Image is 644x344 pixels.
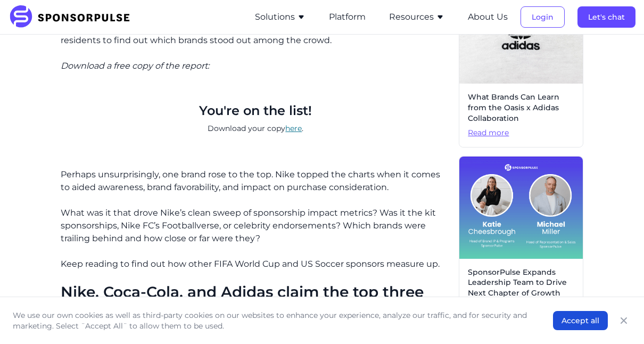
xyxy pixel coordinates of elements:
p: What was it that drove Nike’s clean sweep of sponsorship impact metrics? Was it the kit sponsorsh... [61,207,450,245]
button: Login [521,6,565,28]
p: Download your copy . [69,119,442,138]
p: Keep reading to find out how other FIFA World Cup and US Soccer sponsors measure up. [61,258,450,271]
div: You're on the list! [69,102,442,119]
i: Download a free copy of the report: [61,61,209,71]
button: Resources [389,11,444,23]
a: here [285,124,302,133]
a: About Us [468,12,508,22]
span: Read more [468,128,574,138]
img: Katie Cheesbrough and Michael Miller Join SponsorPulse to Accelerate Strategic Services [459,157,582,259]
a: SponsorPulse Expands Leadership Team to Drive Next Chapter of GrowthRead more [459,156,583,322]
span: What Brands Can Learn from the Oasis x Adidas Collaboration [468,92,574,124]
img: SponsorPulse [9,5,138,29]
p: We use our own cookies as well as third-party cookies on our websites to enhance your experience,... [13,310,532,331]
button: Let's chat [577,6,635,28]
button: Platform [329,11,366,23]
a: Platform [329,12,366,22]
p: Perhaps unsurprisingly, one brand rose to the top. Nike topped the charts when it comes to aided ... [61,168,450,194]
a: Let's chat [577,12,635,22]
span: SponsorPulse Expands Leadership Team to Drive Next Chapter of Growth [468,267,574,299]
button: Accept all [553,311,608,330]
a: Login [521,12,565,22]
iframe: Chat Widget [591,293,644,344]
button: Solutions [255,11,306,23]
button: About Us [468,11,508,23]
h2: Nike, Coca-Cola, and Adidas claim the top three spots in aided awareness [61,283,450,319]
